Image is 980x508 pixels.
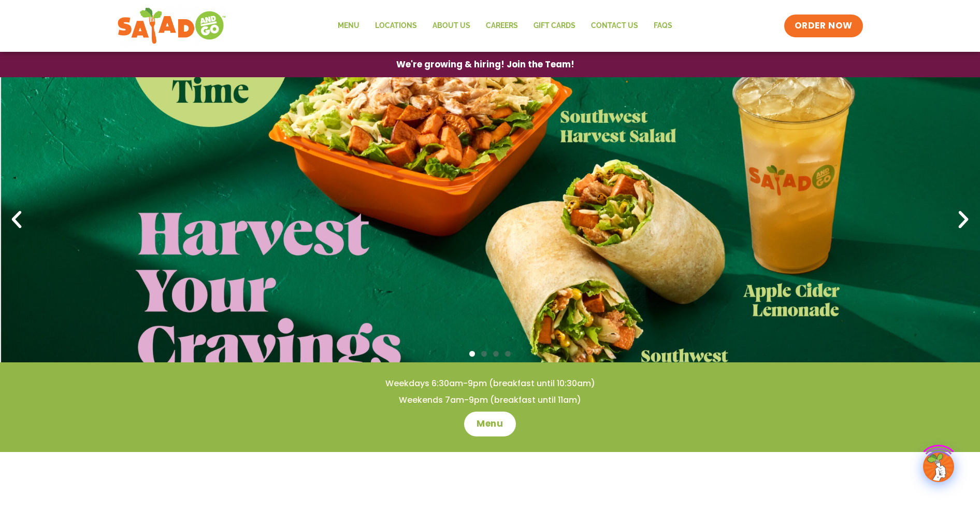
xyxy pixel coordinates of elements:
span: ORDER NOW [795,20,853,32]
img: new-SAG-logo-768×292 [117,5,226,47]
h4: Weekdays 6:30am-9pm (breakfast until 10:30am) [21,378,959,389]
a: Careers [478,14,526,38]
a: Locations [367,14,425,38]
a: About Us [425,14,478,38]
span: We're growing & hiring! Join the Team! [396,60,574,69]
a: Contact Us [583,14,646,38]
a: Menu [330,14,367,38]
div: Previous slide [5,208,28,231]
span: Go to slide 4 [505,351,511,357]
a: We're growing & hiring! Join the Team! [381,52,590,77]
nav: Menu [330,14,680,38]
div: Next slide [952,208,975,231]
span: Go to slide 3 [493,351,499,357]
span: Go to slide 2 [481,351,487,357]
a: ORDER NOW [784,15,863,37]
h4: Weekends 7am-9pm (breakfast until 11am) [21,394,959,406]
a: FAQs [646,14,680,38]
a: GIFT CARDS [526,14,583,38]
span: Menu [477,418,503,430]
a: Menu [464,412,515,436]
span: Go to slide 1 [469,351,475,357]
